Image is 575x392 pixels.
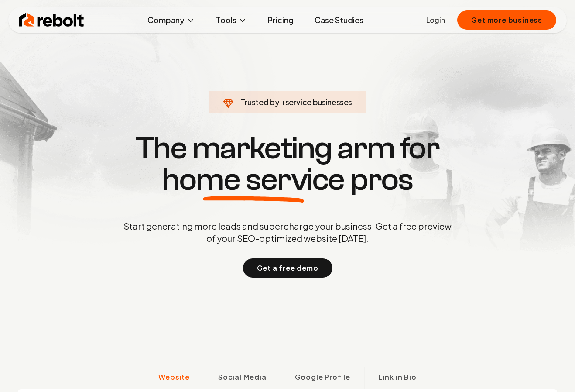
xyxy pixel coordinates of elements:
[379,372,417,382] span: Link in Bio
[240,97,279,107] span: Trusted by
[243,258,332,278] button: Get a free demo
[261,11,301,29] a: Pricing
[19,11,84,29] img: Rebolt Logo
[209,11,254,29] button: Tools
[140,11,202,29] button: Company
[308,11,370,29] a: Case Studies
[457,10,556,30] button: Get more business
[144,367,204,389] button: Website
[218,372,267,382] span: Social Media
[78,133,497,196] h1: The marketing arm for pros
[158,372,190,382] span: Website
[162,164,345,196] span: home service
[285,97,353,107] span: service businesses
[295,372,350,382] span: Google Profile
[204,367,281,389] button: Social Media
[281,367,364,389] button: Google Profile
[122,220,453,244] p: Start generating more leads and supercharge your business. Get a free preview of your SEO-optimiz...
[364,367,431,389] button: Link in Bio
[281,97,285,107] span: +
[426,15,445,25] a: Login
